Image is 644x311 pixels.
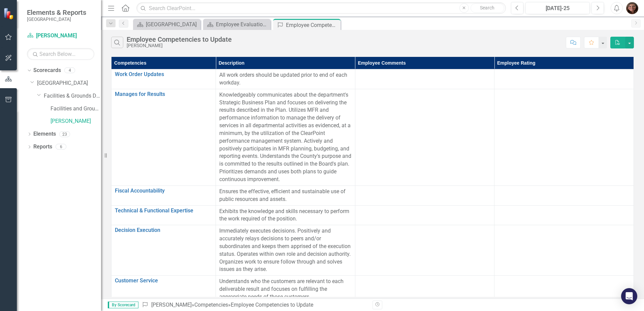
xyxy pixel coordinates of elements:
[136,2,506,14] input: Search ClearPoint...
[37,79,101,87] a: [GEOGRAPHIC_DATA]
[219,91,352,183] p: Knowledgeably communicates about the department's Strategic Business Plan and focuses on deliveri...
[205,20,269,29] a: Employee Evaluation Navigation
[33,143,52,151] a: Reports
[480,5,494,10] span: Search
[286,21,339,29] div: Employee Competencies to Update
[64,68,75,73] div: 4
[525,2,590,14] button: [DATE]-25
[33,130,56,138] a: Elements
[115,227,212,233] a: Decision Execution
[471,3,504,13] button: Search
[219,188,352,203] p: Ensures the effective, efficient and sustainable use of public resources and assets.
[111,205,216,225] td: Double-Click to Edit Right Click for Context Menu
[494,185,634,205] td: Double-Click to Edit
[142,301,367,309] div: » »
[115,71,212,77] a: Work Order Updates
[355,276,494,303] td: Double-Click to Edit
[115,278,212,284] a: Customer Service
[355,225,494,276] td: Double-Click to Edit
[494,225,634,276] td: Double-Click to Edit
[216,20,269,29] div: Employee Evaluation Navigation
[111,225,216,276] td: Double-Click to Edit Right Click for Context Menu
[494,276,634,303] td: Double-Click to Edit
[115,188,212,194] a: Fiscal Accountability
[27,48,94,60] input: Search Below...
[127,43,232,48] div: [PERSON_NAME]
[219,227,352,273] p: Immediately executes decisions. Positively and accurately relays decisions to peers and/or subord...
[56,144,66,150] div: 6
[355,205,494,225] td: Double-Click to Edit
[33,67,61,74] a: Scorecards
[194,302,228,308] a: Competencies
[44,92,101,100] a: Facilities & Grounds Department
[626,2,638,14] img: Jessica Quinn
[355,89,494,185] td: Double-Click to Edit
[27,8,86,16] span: Elements & Reports
[111,276,216,303] td: Double-Click to Edit Right Click for Context Menu
[111,185,216,205] td: Double-Click to Edit Right Click for Context Menu
[621,288,637,304] div: Open Intercom Messenger
[528,4,587,12] div: [DATE]-25
[59,131,70,137] div: 23
[51,117,101,125] a: [PERSON_NAME]
[151,302,192,308] a: [PERSON_NAME]
[51,105,101,113] a: Facilities and Grounds Program
[108,302,138,308] span: By Scorecard
[219,71,352,87] p: All work orders should be updated prior to end of each workday.
[231,302,313,308] div: Employee Competencies to Update
[27,32,94,40] a: [PERSON_NAME]
[3,8,15,20] img: ClearPoint Strategy
[135,20,199,29] a: [GEOGRAPHIC_DATA]
[115,91,212,97] a: Manages for Results
[494,69,634,89] td: Double-Click to Edit
[219,278,352,301] p: Understands who the customers are relevant to each deliverable result and focuses on fulfilling t...
[355,69,494,89] td: Double-Click to Edit
[494,205,634,225] td: Double-Click to Edit
[219,208,352,223] p: Exhibits the knowledge and skills necessary to perform the work required of the position.
[127,36,232,43] div: Employee Competencies to Update
[111,89,216,185] td: Double-Click to Edit Right Click for Context Menu
[146,20,199,29] div: [GEOGRAPHIC_DATA]
[111,69,216,89] td: Double-Click to Edit Right Click for Context Menu
[27,16,86,22] small: [GEOGRAPHIC_DATA]
[115,208,212,214] a: Technical & Functional Expertise
[494,89,634,185] td: Double-Click to Edit
[355,185,494,205] td: Double-Click to Edit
